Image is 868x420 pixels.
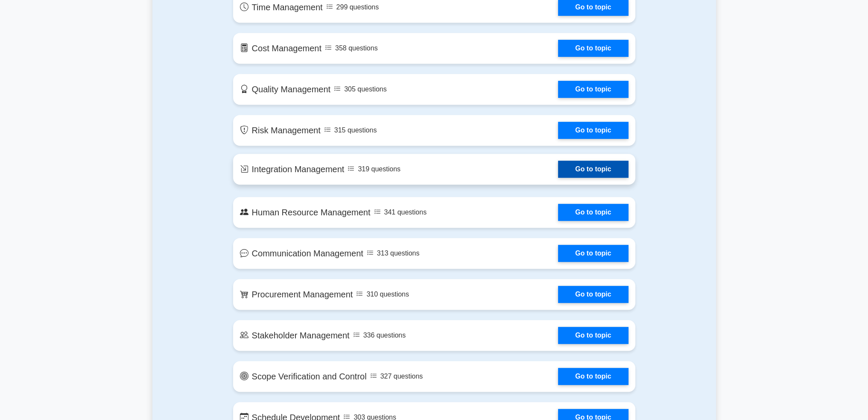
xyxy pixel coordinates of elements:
[558,286,628,303] a: Go to topic
[558,245,628,262] a: Go to topic
[558,161,628,178] a: Go to topic
[558,122,628,139] a: Go to topic
[558,327,628,344] a: Go to topic
[558,368,628,385] a: Go to topic
[558,40,628,57] a: Go to topic
[558,204,628,221] a: Go to topic
[558,81,628,98] a: Go to topic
